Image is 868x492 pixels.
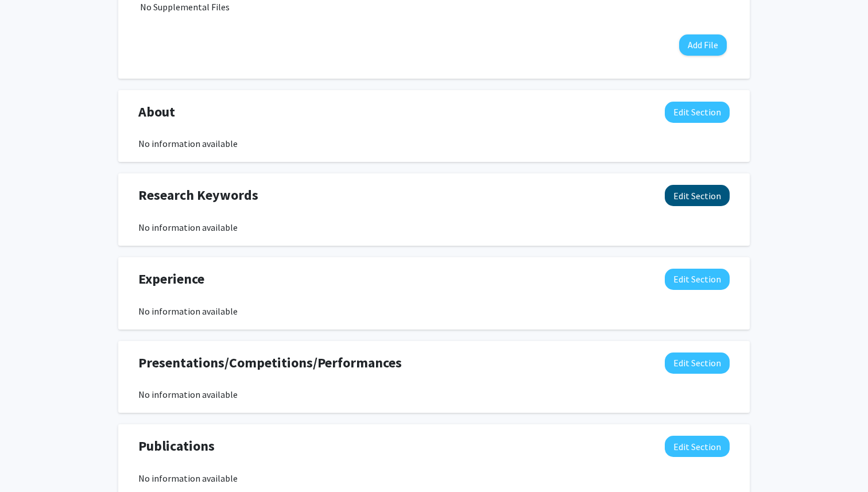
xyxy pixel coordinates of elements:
[138,471,730,485] div: No information available
[138,304,730,318] div: No information available
[138,220,730,234] div: No information available
[138,388,730,401] div: No information available
[665,352,730,374] button: Edit Presentations/Competitions/Performances
[138,137,730,150] div: No information available
[679,34,727,56] button: Add File
[138,102,175,122] span: About
[665,185,730,206] button: Edit Research Keywords
[138,352,402,373] span: Presentations/Competitions/Performances
[138,185,258,206] span: Research Keywords
[9,440,49,483] iframe: Chat
[665,269,730,290] button: Edit Experience
[665,436,730,457] button: Edit Publications
[138,436,215,456] span: Publications
[138,269,204,289] span: Experience
[665,102,730,123] button: Edit About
